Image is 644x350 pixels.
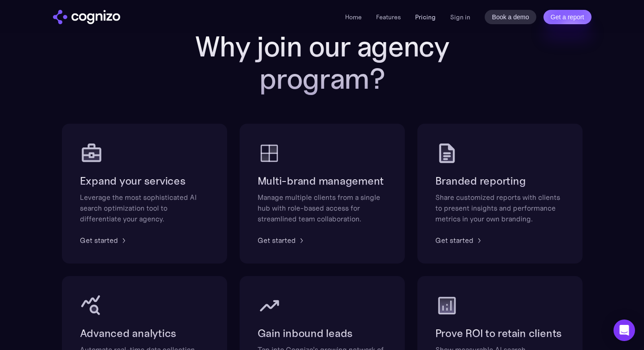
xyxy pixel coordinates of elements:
[80,235,118,246] div: Get started
[258,235,296,246] div: Get started
[435,235,484,246] a: Get started
[53,10,120,24] a: home
[80,235,129,246] a: Get started
[435,235,473,246] div: Get started
[435,174,565,188] h2: Branded reporting
[345,13,362,21] a: Home
[450,12,470,22] a: Sign in
[435,326,565,341] h2: Prove ROI to retain clients
[80,326,209,341] h2: Advanced analytics
[613,320,635,341] div: Open Intercom Messenger
[53,10,120,24] img: cognizo logo
[80,174,209,188] h2: Expand your services
[435,192,565,224] div: Share customized reports with clients to present insights and performance metrics in your own bra...
[415,13,436,21] a: Pricing
[258,192,387,224] div: Manage multiple clients from a single hub with role-based access for streamlined team collaboration.
[258,235,307,246] a: Get started
[543,10,591,24] a: Get a report
[258,326,387,341] h2: Gain inbound leads
[485,10,536,24] a: Book a demo
[143,30,502,95] h2: Why join our agency program?
[376,13,401,21] a: Features
[80,192,209,224] div: Leverage the most sophisticated AI search optimization tool to differentiate your agency.
[258,174,387,188] h2: Multi-brand management
[435,294,459,317] img: analytics icon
